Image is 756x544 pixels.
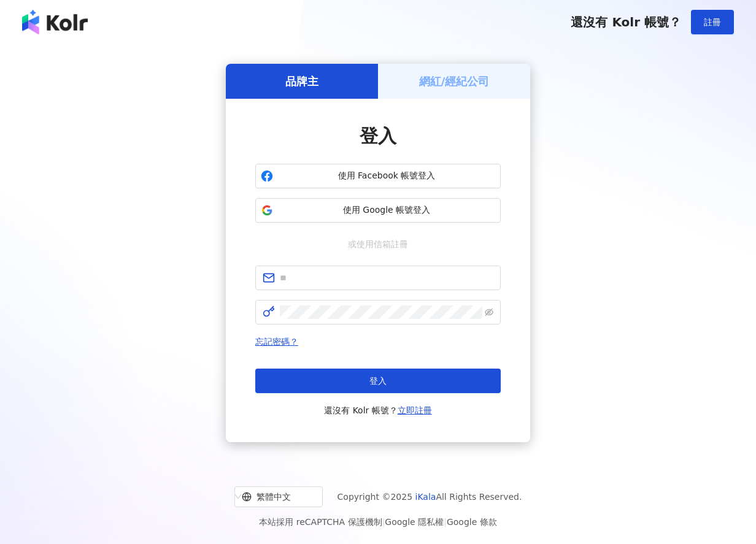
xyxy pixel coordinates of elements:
[278,204,495,216] span: 使用 Google 帳號登入
[22,10,88,34] img: logo
[382,517,385,527] span: |
[255,198,501,223] button: 使用 Google 帳號登入
[255,164,501,188] button: 使用 Facebook 帳號登入
[259,515,496,529] span: 本站採用 reCAPTCHA 保護機制
[348,237,408,251] span: 或使用信箱註冊
[242,487,304,507] div: 繁體中文
[385,517,444,527] a: Google 隱私權
[285,74,318,89] h5: 品牌主
[398,405,432,415] a: 立即註冊
[255,369,501,393] button: 登入
[691,10,734,34] button: 註冊
[444,517,447,527] span: |
[255,337,298,347] a: 忘記密碼？
[337,489,522,504] span: Copyright © 2025 All Rights Reserved.
[369,376,387,386] span: 登入
[278,170,495,182] span: 使用 Facebook 帳號登入
[360,125,396,147] span: 登入
[415,492,436,502] a: iKala
[704,17,721,27] span: 註冊
[419,74,490,89] h5: 網紅/經紀公司
[485,308,493,316] span: eye-invisible
[324,403,432,418] span: 還沒有 Kolr 帳號？
[571,15,681,29] span: 還沒有 Kolr 帳號？
[447,517,497,527] a: Google 條款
